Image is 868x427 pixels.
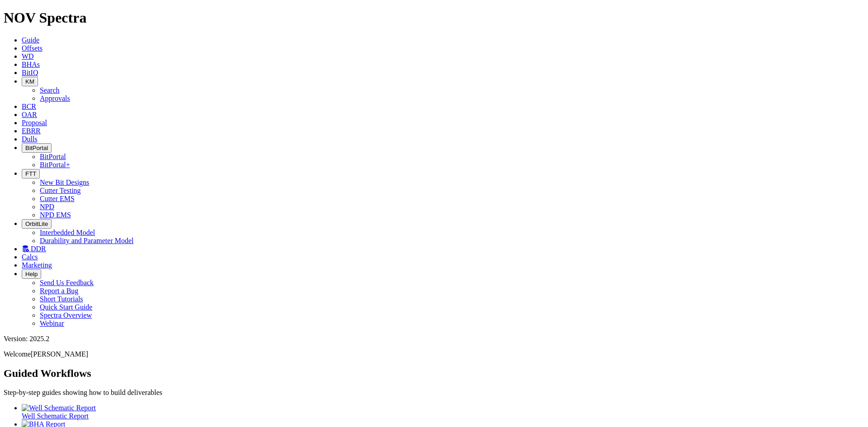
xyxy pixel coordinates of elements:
[25,271,38,277] span: Help
[22,253,38,261] a: Calcs
[22,119,47,127] a: Proposal
[40,287,78,295] a: Report a Bug
[22,404,864,420] a: Well Schematic Report Well Schematic Report
[22,52,34,60] a: WD
[22,269,41,279] button: Help
[4,9,864,26] h1: NOV Spectra
[22,77,38,86] button: KM
[22,127,41,135] a: EBRR
[31,245,46,253] span: DDR
[4,389,864,397] p: Step-by-step guides showing how to build deliverables
[31,350,88,358] span: [PERSON_NAME]
[40,229,95,236] a: Interbedded Model
[40,311,92,319] a: Spectra Overview
[22,404,96,412] img: Well Schematic Report
[4,335,864,343] div: Version: 2025.2
[22,135,38,143] a: Dulls
[40,211,71,219] a: NPD EMS
[22,143,52,153] button: BitPortal
[22,36,39,44] a: Guide
[25,221,48,227] span: OrbitLite
[40,161,70,169] a: BitPortal+
[22,103,36,110] a: BCR
[22,261,52,269] a: Marketing
[22,169,40,178] button: FTT
[40,94,70,102] a: Approvals
[40,319,64,327] a: Webinar
[4,350,864,358] p: Welcome
[40,153,66,160] a: BitPortal
[40,303,92,311] a: Quick Start Guide
[40,187,81,194] a: Cutter Testing
[4,367,864,380] h2: Guided Workflows
[40,279,94,286] a: Send Us Feedback
[22,69,38,76] a: BitIQ
[25,145,48,151] span: BitPortal
[22,412,89,420] span: Well Schematic Report
[22,44,42,52] a: Offsets
[40,178,89,186] a: New Bit Designs
[40,203,54,211] a: NPD
[40,295,83,303] a: Short Tutorials
[22,61,40,68] a: BHAs
[25,170,36,177] span: FTT
[40,237,134,244] a: Durability and Parameter Model
[22,219,52,229] button: OrbitLite
[40,86,60,94] a: Search
[22,111,37,118] a: OAR
[22,245,46,253] a: DDR
[40,195,75,202] a: Cutter EMS
[25,78,34,85] span: KM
